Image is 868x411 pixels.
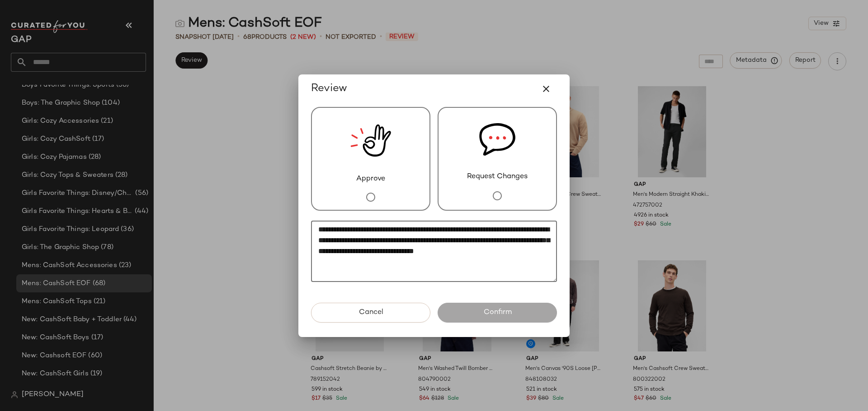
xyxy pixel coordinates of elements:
img: review_new_snapshot.RGmwQ69l.svg [350,108,391,174]
span: Review [311,82,347,96]
span: Cancel [358,308,383,317]
button: Cancel [311,303,430,323]
span: Approve [356,174,385,185]
img: svg%3e [479,108,515,171]
span: Request Changes [467,171,528,182]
